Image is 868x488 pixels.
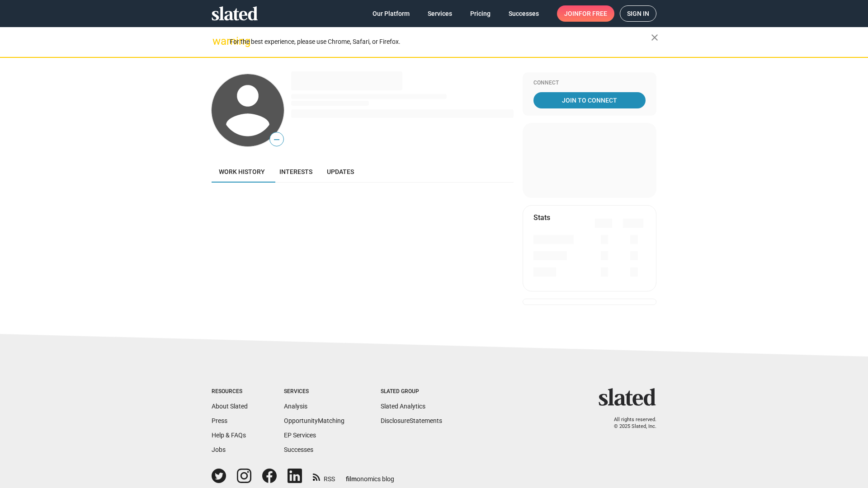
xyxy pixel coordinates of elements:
span: Work history [219,168,265,175]
a: Analysis [284,403,307,410]
span: Services [428,5,452,22]
a: Our Platform [365,5,417,22]
div: Connect [533,80,646,87]
span: Join [564,5,607,22]
a: Interests [272,161,320,183]
a: Jobs [212,446,226,453]
a: Updates [320,161,361,183]
div: Services [284,388,344,395]
span: Our Platform [373,5,410,22]
span: — [270,134,283,145]
a: About Slated [212,403,248,410]
a: Successes [284,446,313,453]
a: Help & FAQs [212,432,246,439]
a: filmonomics blog [346,468,394,483]
a: Sign in [620,5,656,22]
div: Resources [212,388,248,395]
mat-icon: close [649,32,660,43]
span: Pricing [470,5,491,22]
a: Press [212,417,227,424]
mat-icon: warning [212,36,223,47]
a: DisclosureStatements [381,417,442,424]
a: Joinfor free [557,5,614,22]
span: Successes [509,5,539,22]
a: Successes [501,5,546,22]
p: All rights reserved. © 2025 Slated, Inc. [604,417,656,430]
span: Updates [327,168,354,175]
a: Services [420,5,459,22]
a: Pricing [463,5,498,22]
div: For the best experience, please use Chrome, Safari, or Firefox. [230,36,651,48]
span: Sign in [627,6,649,21]
a: Slated Analytics [381,403,425,410]
div: Slated Group [381,388,442,395]
a: OpportunityMatching [284,417,344,424]
a: EP Services [284,432,316,439]
mat-card-title: Stats [533,213,550,222]
span: Interests [279,168,312,175]
a: Join To Connect [533,92,646,108]
span: Join To Connect [535,92,644,108]
span: for free [579,5,607,22]
a: Work history [212,161,272,183]
a: RSS [313,469,335,483]
span: film [346,475,357,483]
